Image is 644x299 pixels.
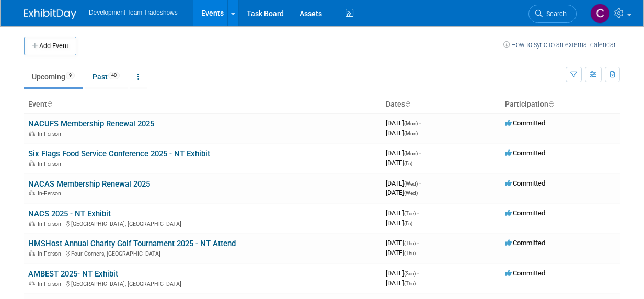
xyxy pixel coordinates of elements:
span: Committed [505,149,545,157]
span: - [417,269,419,277]
span: - [417,209,419,217]
span: - [419,179,421,187]
span: [DATE] [386,209,419,217]
span: Committed [505,269,545,277]
a: HMSHost Annual Charity Golf Tournament 2025 - NT Attend [28,239,236,248]
th: Event [24,96,382,113]
span: - [419,149,421,157]
span: Committed [505,209,545,217]
span: [DATE] [386,269,419,277]
span: In-Person [38,131,64,137]
span: [DATE] [386,149,421,157]
th: Dates [382,96,501,113]
span: (Thu) [404,250,416,256]
span: [DATE] [386,129,418,137]
a: Search [528,5,577,23]
img: Courtney Perkins [590,4,610,24]
span: [DATE] [386,239,419,247]
span: (Thu) [404,281,416,286]
div: Four Corners, [GEOGRAPHIC_DATA] [28,249,377,257]
a: Sort by Participation Type [548,100,554,108]
span: Development Team Tradeshows [89,9,178,16]
span: Committed [505,179,545,187]
span: (Wed) [404,181,418,187]
th: Participation [501,96,620,113]
span: 9 [66,72,75,79]
span: Search [543,10,567,18]
img: In-Person Event [29,190,35,195]
img: ExhibitDay [24,9,76,19]
span: (Wed) [404,190,418,196]
span: (Mon) [404,151,418,156]
a: Sort by Event Name [47,100,52,108]
a: Upcoming9 [24,67,83,87]
span: Committed [505,119,545,127]
span: [DATE] [386,189,418,197]
span: In-Person [38,281,64,287]
span: (Fri) [404,160,412,166]
span: [DATE] [386,179,421,187]
div: [GEOGRAPHIC_DATA], [GEOGRAPHIC_DATA] [28,219,377,227]
button: Add Event [24,37,76,55]
span: (Mon) [404,131,418,136]
img: In-Person Event [29,221,35,226]
span: In-Person [38,160,64,167]
span: (Thu) [404,240,416,246]
span: Committed [505,239,545,247]
span: In-Person [38,250,64,257]
img: In-Person Event [29,131,35,136]
span: In-Person [38,221,64,227]
a: NACUFS Membership Renewal 2025 [28,119,154,129]
span: - [419,119,421,127]
a: Six Flags Food Service Conference 2025 - NT Exhibit [28,149,210,158]
span: [DATE] [386,279,416,287]
a: AMBEST 2025- NT Exhibit [28,269,118,279]
a: How to sync to an external calendar... [503,41,620,49]
div: [GEOGRAPHIC_DATA], [GEOGRAPHIC_DATA] [28,279,377,287]
a: Past40 [85,67,128,87]
span: [DATE] [386,119,421,127]
span: - [417,239,419,247]
span: (Mon) [404,121,418,126]
img: In-Person Event [29,250,35,256]
span: In-Person [38,190,64,197]
a: Sort by Start Date [405,100,410,108]
span: [DATE] [386,249,416,257]
span: [DATE] [386,159,412,167]
span: (Fri) [404,221,412,226]
span: (Sun) [404,271,416,277]
span: (Tue) [404,211,416,216]
a: NACS 2025 - NT Exhibit [28,209,111,218]
a: NACAS Membership Renewal 2025 [28,179,150,189]
span: 40 [108,72,120,79]
img: In-Person Event [29,160,35,166]
img: In-Person Event [29,281,35,286]
span: [DATE] [386,219,412,227]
